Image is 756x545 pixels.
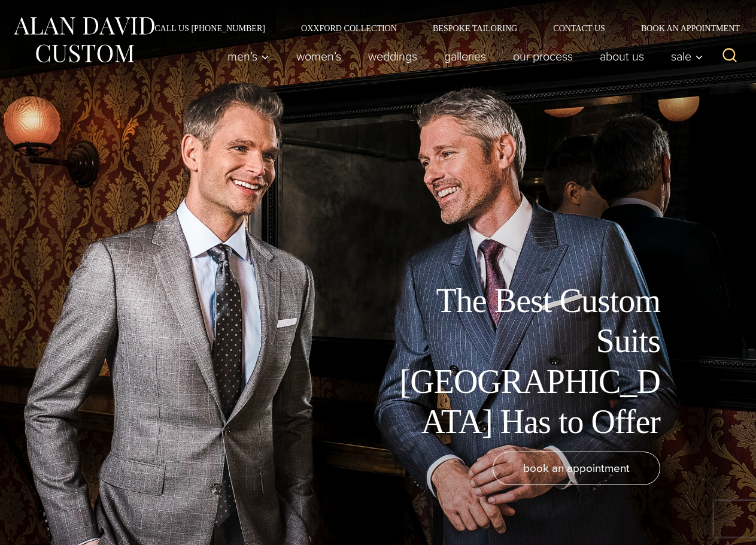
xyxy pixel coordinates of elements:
a: book an appointment [493,452,660,485]
nav: Secondary Navigation [136,24,744,32]
a: Oxxford Collection [283,24,415,32]
a: Book an Appointment [623,24,744,32]
span: book an appointment [523,459,630,477]
button: View Search Form [715,42,744,71]
h1: The Best Custom Suits [GEOGRAPHIC_DATA] Has to Offer [391,281,660,442]
a: Contact Us [535,24,623,32]
img: Alan David Custom [12,13,156,66]
a: Bespoke Tailoring [415,24,535,32]
a: Women’s [283,44,355,68]
a: About Us [587,44,658,68]
a: Our Process [500,44,587,68]
nav: Primary Navigation [214,44,710,68]
a: Call Us [PHONE_NUMBER] [136,24,283,32]
span: Sale [671,50,703,62]
a: weddings [355,44,431,68]
a: Galleries [431,44,500,68]
span: Men’s [227,50,269,62]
